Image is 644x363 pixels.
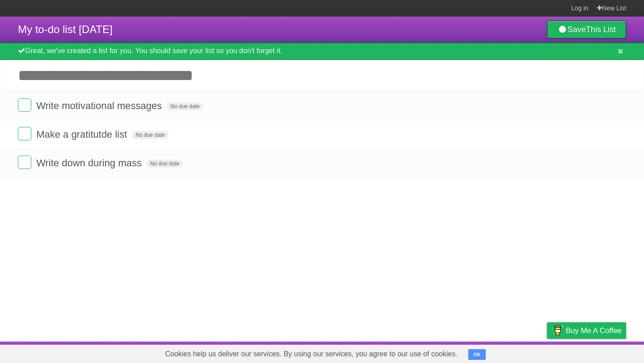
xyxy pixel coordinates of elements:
a: Developers [458,344,494,361]
a: About [428,344,447,361]
span: Buy me a coffee [566,323,622,338]
a: Privacy [535,344,559,361]
label: Done [18,156,31,169]
a: Terms [505,344,525,361]
span: Make a gratitutde list [36,129,129,140]
a: SaveThis List [547,21,626,38]
span: My to-do list [DATE] [18,23,113,35]
span: Cookies help us deliver our services. By using our services, you agree to our use of cookies. [156,345,466,363]
label: Done [18,98,31,112]
b: This List [586,25,616,34]
span: No due date [167,102,203,110]
span: Write motivational messages [36,100,164,111]
span: No due date [132,131,168,139]
img: Buy me a coffee [551,323,563,338]
a: Suggest a feature [570,344,626,361]
button: OK [468,349,486,360]
a: Buy me a coffee [547,322,626,339]
span: Write down during mass [36,157,144,169]
span: No due date [147,160,183,168]
label: Done [18,127,31,140]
